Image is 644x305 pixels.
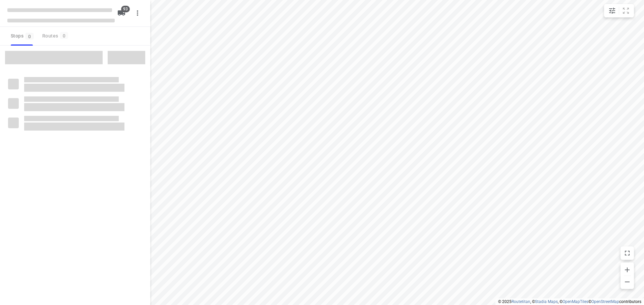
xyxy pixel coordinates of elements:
[535,299,558,304] a: Stadia Maps
[604,4,634,17] div: small contained button group
[562,299,588,304] a: OpenMapTiles
[591,299,619,304] a: OpenStreetMap
[605,4,619,17] button: Map settings
[512,299,530,304] a: Routetitan
[498,299,641,304] li: © 2025 , © , © © contributors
